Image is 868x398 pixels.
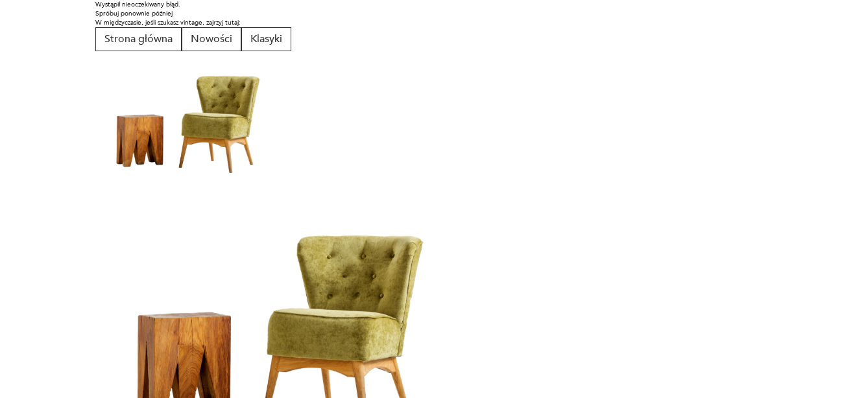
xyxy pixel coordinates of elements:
[182,36,241,45] a: Nowości
[182,27,241,51] button: Nowości
[95,27,182,51] button: Strona główna
[241,27,291,51] button: Klasyki
[241,36,291,45] a: Klasyki
[95,18,773,27] p: W międzyczasie, jeśli szukasz vintage, zajrzyj tutaj:
[95,51,285,183] img: Fotel
[95,36,182,45] a: Strona główna
[95,9,773,18] p: Spróbuj ponownie później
